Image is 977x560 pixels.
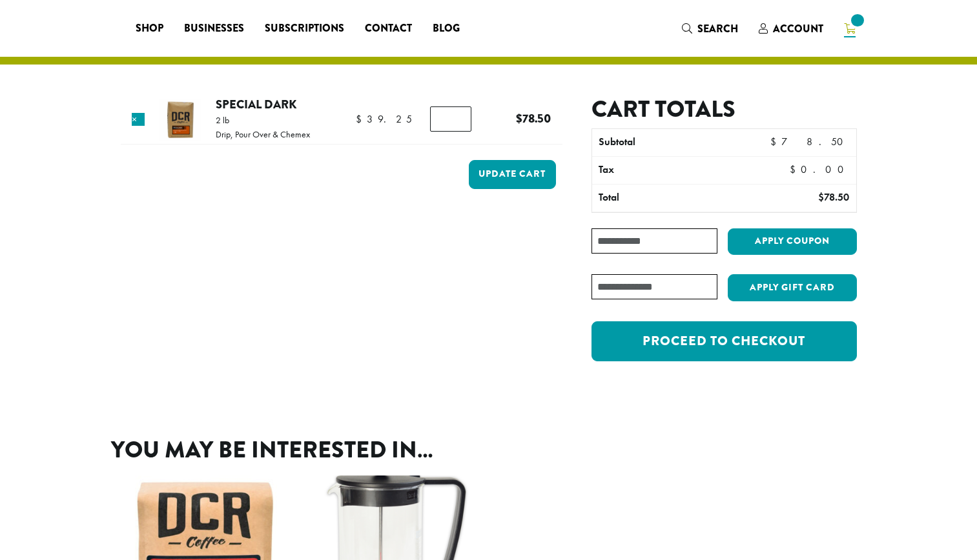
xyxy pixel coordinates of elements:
span: $ [356,112,367,126]
span: $ [770,135,781,148]
span: Search [697,21,738,36]
p: 2 lb [216,115,310,125]
input: Product quantity [430,106,471,131]
a: Shop [125,18,174,39]
img: Special Dark [159,99,201,141]
th: Tax [592,157,779,184]
p: Drip, Pour Over & Chemex [216,130,310,139]
a: Special Dark [216,95,296,113]
button: Apply coupon [728,228,857,255]
bdi: 78.50 [516,110,551,127]
span: Account [773,21,823,36]
th: Subtotal [592,129,750,156]
h2: You may be interested in… [111,436,867,464]
a: Remove this item [132,113,145,126]
bdi: 78.50 [818,190,849,204]
bdi: 39.25 [356,112,412,126]
button: Apply Gift Card [728,274,857,301]
span: Shop [136,21,163,37]
span: Contact [365,21,412,37]
a: Proceed to checkout [591,321,856,361]
span: Businesses [184,21,244,37]
span: Subscriptions [265,21,344,37]
bdi: 78.50 [770,135,849,148]
span: $ [516,110,522,127]
bdi: 0.00 [790,163,850,176]
span: $ [818,190,824,204]
a: Search [672,18,748,39]
span: Blog [433,21,460,37]
button: Update cart [469,160,556,189]
h2: Cart totals [591,95,856,123]
th: Total [592,185,750,212]
span: $ [790,163,801,176]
